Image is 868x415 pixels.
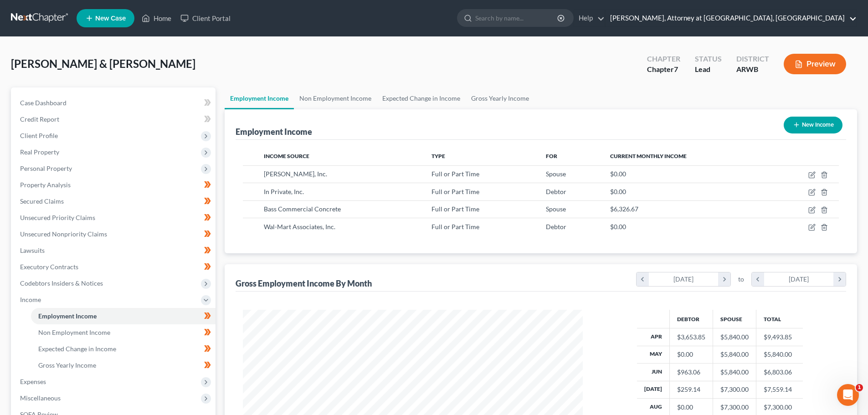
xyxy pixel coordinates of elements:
th: [DATE] [637,381,670,398]
span: $0.00 [610,188,626,195]
a: Gross Yearly Income [466,87,534,109]
div: Status [695,54,722,64]
div: [DATE] [649,272,719,286]
div: $3,653.85 [677,333,705,342]
span: Income Source [264,153,309,159]
th: Apr [637,328,670,346]
span: Executory Contracts [20,263,78,271]
span: Full or Part Time [431,170,479,178]
span: [PERSON_NAME] & [PERSON_NAME] [11,57,195,70]
span: For [546,153,557,159]
span: Secured Claims [20,197,64,205]
td: $7,559.14 [756,381,803,398]
span: Unsecured Priority Claims [20,214,95,221]
span: Non Employment Income [38,328,110,336]
div: $0.00 [677,403,705,412]
th: Total [756,310,803,328]
a: Non Employment Income [31,324,216,341]
span: Personal Property [20,164,72,172]
span: Client Profile [20,132,58,139]
a: Lawsuits [13,242,216,259]
td: $5,840.00 [756,346,803,363]
a: Employment Income [31,308,216,324]
a: Expected Change in Income [377,87,466,109]
span: Expenses [20,378,46,385]
div: $0.00 [677,350,705,359]
span: New Case [95,15,126,22]
span: Gross Yearly Income [38,361,96,369]
div: Chapter [647,64,680,75]
a: [PERSON_NAME], Attorney at [GEOGRAPHIC_DATA], [GEOGRAPHIC_DATA] [606,10,857,26]
div: [DATE] [764,272,834,286]
span: Full or Part Time [431,188,479,195]
a: Client Portal [176,10,235,26]
span: Current Monthly Income [610,153,687,159]
a: Help [574,10,605,26]
span: Miscellaneous [20,394,61,402]
span: $0.00 [610,170,626,178]
span: Credit Report [20,115,59,123]
span: Case Dashboard [20,99,67,107]
span: 1 [856,384,863,391]
a: Employment Income [225,87,294,109]
span: Lawsuits [20,246,45,254]
td: $6,803.06 [756,364,803,381]
span: Unsecured Nonpriority Claims [20,230,107,238]
th: Spouse [713,310,756,328]
div: $5,840.00 [720,368,749,377]
td: $9,493.85 [756,328,803,346]
span: Real Property [20,148,59,156]
div: Gross Employment Income By Month [236,278,372,289]
i: chevron_left [752,272,764,286]
div: Employment Income [236,126,312,137]
span: to [738,275,744,284]
button: New Income [784,117,842,133]
div: Lead [695,64,722,75]
a: Home [137,10,176,26]
a: Property Analysis [13,177,216,193]
i: chevron_right [833,272,846,286]
span: Bass Commercial Concrete [264,205,341,213]
a: Unsecured Priority Claims [13,210,216,226]
iframe: Intercom live chat [837,384,859,406]
span: [PERSON_NAME], Inc. [264,170,327,178]
span: Income [20,296,41,303]
div: $7,300.00 [720,403,749,412]
span: Employment Income [38,312,97,320]
span: 7 [674,65,678,73]
th: May [637,346,670,363]
div: $7,300.00 [720,385,749,394]
span: Expected Change in Income [38,345,116,353]
span: Full or Part Time [431,205,479,213]
span: $0.00 [610,223,626,231]
a: Executory Contracts [13,259,216,275]
div: $5,840.00 [720,350,749,359]
a: Non Employment Income [294,87,377,109]
span: Wal-Mart Associates, Inc. [264,223,335,231]
span: Type [431,153,445,159]
div: $259.14 [677,385,705,394]
a: Secured Claims [13,193,216,210]
i: chevron_left [637,272,649,286]
span: Full or Part Time [431,223,479,231]
div: District [736,54,769,64]
span: Codebtors Insiders & Notices [20,279,103,287]
span: $6,326.67 [610,205,638,213]
div: ARWB [736,64,769,75]
input: Search by name... [475,10,559,26]
span: Debtor [546,223,566,231]
a: Credit Report [13,111,216,128]
span: Debtor [546,188,566,195]
span: Spouse [546,170,566,178]
div: $963.06 [677,368,705,377]
span: In Private, Inc. [264,188,304,195]
span: Spouse [546,205,566,213]
a: Case Dashboard [13,95,216,111]
span: Property Analysis [20,181,71,189]
a: Unsecured Nonpriority Claims [13,226,216,242]
a: Expected Change in Income [31,341,216,357]
button: Preview [784,54,846,74]
div: Chapter [647,54,680,64]
i: chevron_right [718,272,730,286]
a: Gross Yearly Income [31,357,216,374]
